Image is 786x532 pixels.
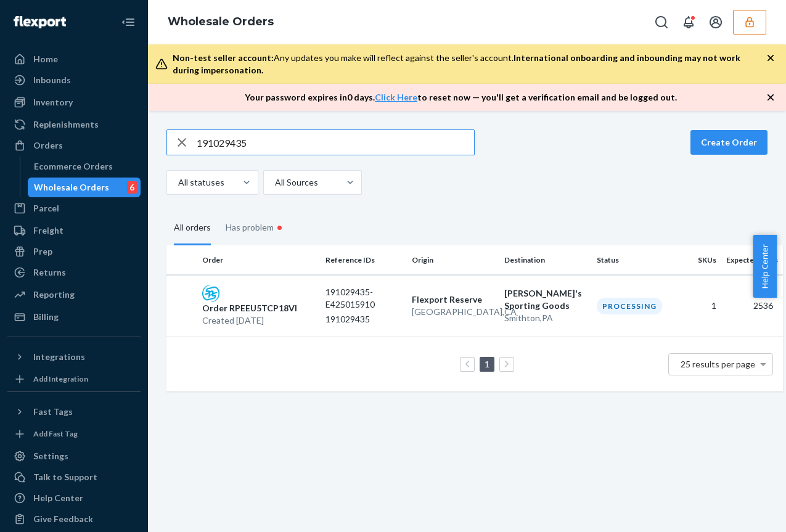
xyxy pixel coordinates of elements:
div: • [274,219,285,235]
input: All Sources [274,176,275,189]
td: 2536 [721,275,783,337]
a: Inbounds [7,70,141,90]
div: Reporting [33,289,75,301]
div: Billing [33,311,59,323]
p: Flexport Reserve [412,293,494,306]
input: Search orders [197,130,474,155]
a: Returns [7,263,141,282]
div: 6 [127,181,137,194]
button: Create Order [690,130,768,155]
a: Replenishments [7,115,141,134]
a: Add Integration [7,372,141,387]
th: Status [592,245,678,275]
a: Billing [7,307,141,327]
a: Orders [7,136,141,155]
th: Destination [499,245,592,275]
div: Fast Tags [33,406,73,418]
div: Has problem [226,210,285,245]
img: sps-commerce logo [202,285,219,302]
div: Help Center [33,492,83,504]
div: Any updates you make will reflect against the seller's account. [173,52,766,76]
th: Origin [407,245,499,275]
button: Talk to Support [7,467,141,487]
button: Open notifications [676,10,701,35]
div: Orders [33,139,63,152]
ol: breadcrumbs [158,4,284,40]
a: Reporting [7,285,141,305]
p: Your password expires in 0 days . to reset now — you'll get a verification email and be logged out. [245,91,677,104]
iframe: Opens a widget where you can chat to one of our agents [706,495,774,526]
a: Freight [7,221,141,240]
div: Inbounds [33,74,71,86]
a: Click Here [375,92,417,102]
button: Give Feedback [7,509,141,529]
div: Add Integration [33,374,88,384]
th: Order [197,245,321,275]
div: Wholesale Orders [34,181,109,194]
button: Open account menu [703,10,728,35]
span: 25 results per page [681,359,755,369]
p: Order RPEEU5TCP18VI [202,302,297,314]
th: Expected Units [721,245,783,275]
td: 1 [678,275,721,337]
a: Home [7,49,141,69]
p: Smithton , PA [504,312,587,324]
div: Parcel [33,202,59,215]
div: Home [33,53,58,65]
span: Non-test seller account: [173,52,274,63]
div: Inventory [33,96,73,108]
p: 191029435-E425015910 [325,286,402,311]
p: [PERSON_NAME]'s Sporting Goods [504,287,587,312]
p: 191029435 [325,313,402,325]
div: Processing [597,298,662,314]
div: Integrations [33,351,85,363]
a: Wholesale Orders [168,15,274,28]
div: Ecommerce Orders [34,160,113,173]
button: Close Navigation [116,10,141,35]
p: [GEOGRAPHIC_DATA] , CA [412,306,494,318]
a: Help Center [7,488,141,508]
div: Prep [33,245,52,258]
a: Settings [7,446,141,466]
div: Talk to Support [33,471,97,483]
a: Ecommerce Orders [28,157,141,176]
a: Parcel [7,198,141,218]
button: Fast Tags [7,402,141,422]
input: All statuses [177,176,178,189]
img: Flexport logo [14,16,66,28]
button: Integrations [7,347,141,367]
div: Freight [33,224,63,237]
div: Returns [33,266,66,279]
div: Give Feedback [33,513,93,525]
th: SKUs [678,245,721,275]
div: Settings [33,450,68,462]
a: Add Fast Tag [7,427,141,441]
a: Wholesale Orders6 [28,178,141,197]
a: Inventory [7,92,141,112]
div: All orders [174,211,211,245]
div: Replenishments [33,118,99,131]
th: Reference IDs [321,245,407,275]
div: Add Fast Tag [33,428,78,439]
a: Prep [7,242,141,261]
button: Open Search Box [649,10,674,35]
button: Help Center [753,235,777,298]
a: Page 1 is your current page [482,359,492,369]
p: Created [DATE] [202,314,297,327]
